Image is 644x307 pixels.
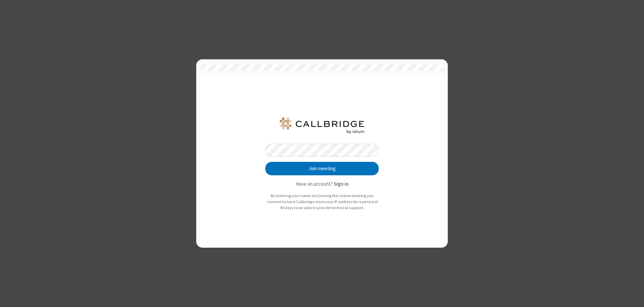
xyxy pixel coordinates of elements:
strong: Sign in [334,181,348,187]
img: QA Selenium DO NOT DELETE OR CHANGE [278,118,366,134]
button: Join meeting [265,162,379,175]
p: Have an account? [265,180,379,188]
button: Sign in [334,180,348,188]
p: By entering your name and joining this online meeting you consent to have Callbridge store your I... [265,193,379,210]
